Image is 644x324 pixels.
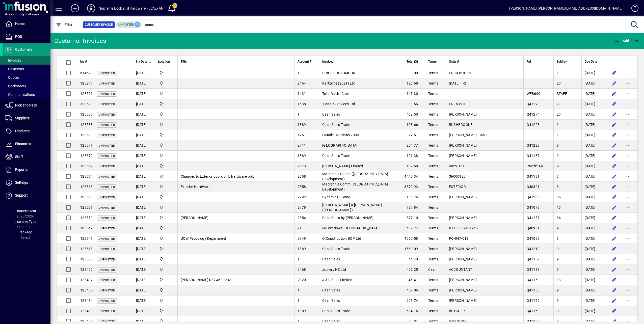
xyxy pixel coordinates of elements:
span: 1251 [298,133,306,137]
span: [PERSON_NAME] [181,216,208,220]
td: 402.50 [395,109,425,120]
td: [DATE] [133,68,155,78]
div: Location [158,59,174,64]
span: 9 [557,154,559,158]
td: [DATE] [133,171,155,182]
span: 3 [557,185,559,189]
span: Supreme Lock & Hardware [158,80,174,86]
a: Products [3,125,50,138]
button: More options [623,152,631,160]
a: POS [3,31,50,43]
span: Unposted [99,123,115,127]
button: More options [623,245,631,253]
span: Terms [428,81,438,85]
span: EXTERIOR [449,185,466,189]
button: More options [623,69,631,77]
span: Terms [428,143,438,147]
span: Location [158,59,170,64]
span: 9 [557,102,559,106]
span: Inv # [80,59,87,64]
a: Payments [3,65,50,73]
button: Edit [610,121,618,129]
span: Terms [428,154,438,158]
span: Unposted [99,113,115,116]
span: 128551 [80,205,93,209]
span: Unposted [99,165,115,168]
span: Inv Date [136,59,147,64]
span: Q41237 [527,216,540,220]
span: 128569 [80,164,93,168]
a: Pick and Pack [3,99,50,112]
button: More options [623,172,631,180]
span: Supreme Lock & Hardware [158,132,174,138]
span: Support [15,193,28,197]
span: Due Date [585,59,597,64]
a: Knowledge Base [628,1,638,17]
td: [DATE] [581,109,605,120]
span: Q41274 [527,112,540,116]
a: Staff [3,151,50,163]
span: 128564 [80,174,93,178]
span: Unposted [99,185,115,189]
td: 0.00 [395,68,425,78]
button: Edit [610,245,618,253]
span: Supreme Lock & Hardware [158,122,174,127]
span: Products [15,129,30,133]
a: Invoices [3,56,50,65]
a: Settings [3,176,50,189]
td: 737.84 [395,202,425,213]
a: Financials [3,138,50,150]
span: Dynamic Building [322,195,350,199]
span: Order # [449,59,459,64]
td: [DATE] [581,140,605,151]
div: [PERSON_NAME] [PERSON_NAME][EMAIL_ADDRESS][DOMAIN_NAME] [509,4,623,12]
span: Q41187 [527,154,540,158]
span: 1 [298,71,300,75]
a: Support [3,189,50,202]
td: [DATE] [581,68,605,78]
span: Supreme Lock & Hardware [158,101,174,107]
button: More options [623,265,631,274]
span: 1389 [298,123,306,127]
span: Q41078 [527,205,540,209]
span: Terms [428,71,438,75]
button: Add [613,36,630,45]
span: Handle Solutions 2009 [322,133,359,137]
td: 8579.93 [395,182,425,192]
span: Pick and Pack [15,103,37,107]
td: [DATE] [581,192,605,202]
span: Terms [428,164,438,168]
span: Supreme Lock & Hardware [158,184,174,190]
button: More options [623,131,631,139]
button: Edit [610,193,618,201]
span: 2673 [298,164,306,168]
button: Edit [610,286,618,294]
mat-chip: Customer Invoice Status: Unposted [116,21,142,28]
a: Quotes [3,73,50,82]
span: [DATE] FRT [449,81,467,85]
span: Unposted [99,206,115,209]
span: Q40801 [527,185,540,189]
span: Unposted [99,92,115,96]
span: Unposted [99,154,115,158]
span: Supreme Lock & Hardware [158,194,174,200]
span: 3 [557,174,559,178]
td: [DATE] [581,151,605,161]
span: 9 [557,164,559,168]
span: STAFF [557,92,567,96]
span: Terms [428,195,438,199]
button: More options [623,90,631,98]
button: Edit [610,203,618,211]
span: Unposted [99,103,115,106]
button: More options [623,79,631,87]
span: Supreme Lock & Hardware [158,174,174,179]
td: [DATE] [133,109,155,120]
span: Terms [428,112,438,116]
button: Edit [610,255,618,263]
span: Supreme Lock & Hardware [158,70,174,76]
span: 13 [557,205,561,209]
div: Due Date [585,59,602,64]
a: Backorders [3,82,50,90]
span: 9 [557,123,559,127]
div: Inv # [80,59,117,64]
